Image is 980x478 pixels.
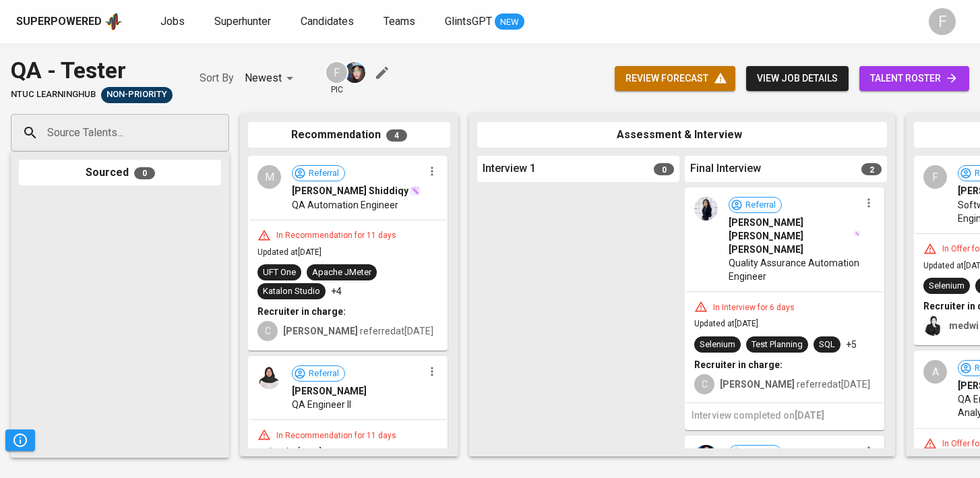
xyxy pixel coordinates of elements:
[929,8,956,35] div: F
[245,70,282,86] p: Newest
[101,87,173,103] div: Sufficient Talents in Pipeline
[384,15,415,28] span: Teams
[720,379,795,390] b: [PERSON_NAME]
[685,187,884,430] div: Referral[PERSON_NAME] [PERSON_NAME] [PERSON_NAME]Quality Assurance Automation EngineerIn Intervie...
[263,266,296,279] div: UFT One
[625,70,725,87] span: review forecast
[615,66,735,91] button: review forecast
[384,13,418,30] a: Teams
[292,384,367,398] span: [PERSON_NAME]
[700,338,735,351] div: Selenium
[222,131,224,134] button: Open
[331,285,342,298] p: +4
[325,61,348,84] div: F
[303,367,344,380] span: Referral
[752,338,803,351] div: Test Planning
[292,184,408,198] span: [PERSON_NAME] Shiddiqy
[245,66,298,91] div: Newest
[134,167,155,179] span: 0
[445,13,524,30] a: GlintsGPT NEW
[854,231,860,237] img: magic_wand.svg
[694,374,714,394] div: C
[859,66,969,91] a: talent roster
[708,302,800,313] div: In Interview for 6 days
[720,379,870,390] span: referred at [DATE]
[257,321,278,341] div: C
[257,447,321,456] span: Updated at [DATE]
[740,199,781,212] span: Referral
[757,70,838,87] span: view job details
[257,165,281,189] div: M
[283,326,433,336] span: referred at [DATE]
[214,13,274,30] a: Superhunter
[729,216,853,256] span: [PERSON_NAME] [PERSON_NAME] [PERSON_NAME]
[11,88,96,101] span: NTUC LearningHub
[160,15,185,28] span: Jobs
[344,62,365,83] img: diazagista@glints.com
[923,360,947,384] div: A
[740,447,781,460] span: Referral
[746,66,849,91] button: view job details
[692,409,878,423] h6: Interview completed on
[445,15,492,28] span: GlintsGPT
[694,359,783,370] b: Recruiter in charge:
[690,161,761,177] span: Final Interview
[257,365,281,389] img: 8c676729b09744086c57122dec807d2d.jpg
[495,16,524,29] span: NEW
[923,316,944,336] img: medwi@glints.com
[11,54,173,87] div: QA - Tester
[248,122,450,148] div: Recommendation
[312,266,371,279] div: Apache JMeter
[257,306,346,317] b: Recruiter in charge:
[301,13,357,30] a: Candidates
[929,280,964,293] div: Selenium
[292,198,398,212] span: QA Automation Engineer
[16,11,123,32] a: Superpoweredapp logo
[271,430,402,442] div: In Recommendation for 11 days
[160,13,187,30] a: Jobs
[104,11,123,32] img: app logo
[200,70,234,86] p: Sort By
[101,88,173,101] span: Non-Priority
[819,338,835,351] div: SQL
[292,398,351,411] span: QA Engineer II
[5,429,35,451] button: Pipeline Triggers
[248,156,448,351] div: MReferral[PERSON_NAME] ShiddiqyQA Automation EngineerIn Recommendation for 11 daysUpdated at[DATE...
[870,70,958,87] span: talent roster
[654,163,674,175] span: 0
[694,319,758,328] span: Updated at [DATE]
[949,320,979,331] b: medwi
[271,230,402,241] div: In Recommendation for 11 days
[303,167,344,180] span: Referral
[263,285,320,298] div: Katalon Studio
[386,129,407,142] span: 4
[301,15,354,28] span: Candidates
[283,326,358,336] b: [PERSON_NAME]
[846,338,857,351] p: +5
[923,165,947,189] div: F
[325,61,348,96] div: pic
[19,160,221,186] div: Sourced
[16,14,102,30] div: Superpowered
[861,163,882,175] span: 2
[729,256,860,283] span: Quality Assurance Automation Engineer
[694,197,718,220] img: 41e58975283a6a24b136cbec05c21abf.jpg
[410,185,421,196] img: magic_wand.svg
[477,122,887,148] div: Assessment & Interview
[483,161,536,177] span: Interview 1
[694,445,718,469] img: 2949ce7d669c6a87ebe6677609fc0873.jpg
[795,410,824,421] span: [DATE]
[257,247,321,257] span: Updated at [DATE]
[214,15,271,28] span: Superhunter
